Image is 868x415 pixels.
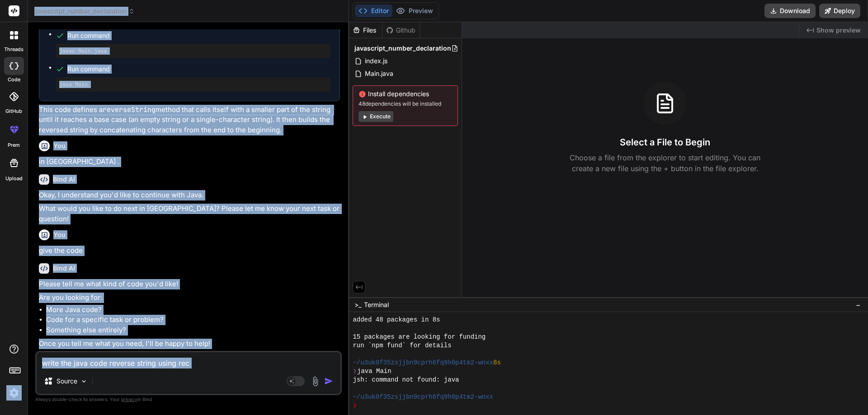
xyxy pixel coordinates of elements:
span: − [856,300,861,309]
label: threads [4,46,24,53]
button: − [854,298,863,312]
h6: You [53,141,66,150]
p: This code defines a method that calls itself with a smaller part of the string until it reaches a... [39,105,340,135]
img: settings [6,385,22,401]
button: Download [764,4,816,18]
span: Main.java [364,68,394,79]
span: jsh: command not found: java [353,376,459,384]
img: Pick Models [80,378,88,385]
span: 15 packages are looking for funding [353,333,486,341]
span: >_ [354,300,361,309]
span: run `npm fund` for details [353,341,451,350]
span: Run command [67,65,330,74]
p: Are you looking for: [39,293,340,303]
span: java Main [357,367,392,376]
p: Always double-check its answers. Your in Bind [35,395,342,404]
p: Okay, I understand you'd like to continue with Java. [39,190,340,201]
p: in [GEOGRAPHIC_DATA] . [39,157,340,167]
button: Editor [355,5,392,17]
p: Please tell me what kind of code you'd like! [39,279,340,289]
h6: Bind AI [53,175,75,184]
h3: Select a File to Begin [620,136,710,149]
span: ❯ [353,367,357,376]
li: Code for a specific task or problem? [46,315,340,325]
label: prem [8,141,20,149]
span: ~/u3uk0f35zsjjbn9cprh6fq9h0p4tm2-wnxx [353,393,493,401]
div: Files [349,26,382,35]
img: attachment [310,376,321,387]
div: Github [382,26,420,35]
label: code [8,76,20,84]
button: Preview [392,5,437,17]
textarea: write the java code reverse string using rec [37,352,340,368]
img: icon [324,377,333,386]
code: reverseString [103,105,156,114]
h6: Bind AI [53,264,75,273]
button: Deploy [819,4,860,18]
span: Show preview [816,26,861,35]
pre: javac Main.java [59,47,327,55]
p: Once you tell me what you need, I'll be happy to help! [39,339,340,349]
span: added 48 packages in 8s [353,316,440,324]
p: give the code [39,246,340,256]
span: 8s [493,359,501,367]
span: javascript_number_declaration [34,7,135,16]
span: javascript_number_declaration [354,44,451,53]
p: Choose a file from the explorer to start editing. You can create a new file using the + button in... [564,152,766,174]
li: More Java code? [46,305,340,315]
pre: java Main [59,81,327,88]
li: Something else entirely? [46,325,340,336]
label: Upload [5,175,23,182]
span: privacy [121,396,137,402]
span: Run command [67,31,330,40]
span: index.js [364,56,388,66]
span: Install dependencies [359,89,452,98]
label: GitHub [5,107,22,115]
span: ❯ [353,401,357,410]
span: 48 dependencies will be installed [359,100,452,107]
p: What would you like to do next in [GEOGRAPHIC_DATA]? Please let me know your next task or question! [39,204,340,224]
span: Terminal [364,300,389,309]
button: Execute [359,111,393,122]
h6: You [53,230,66,239]
span: ~/u3uk0f35zsjjbn9cprh6fq9h0p4tm2-wnxx [353,359,493,367]
p: Source [57,377,77,386]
